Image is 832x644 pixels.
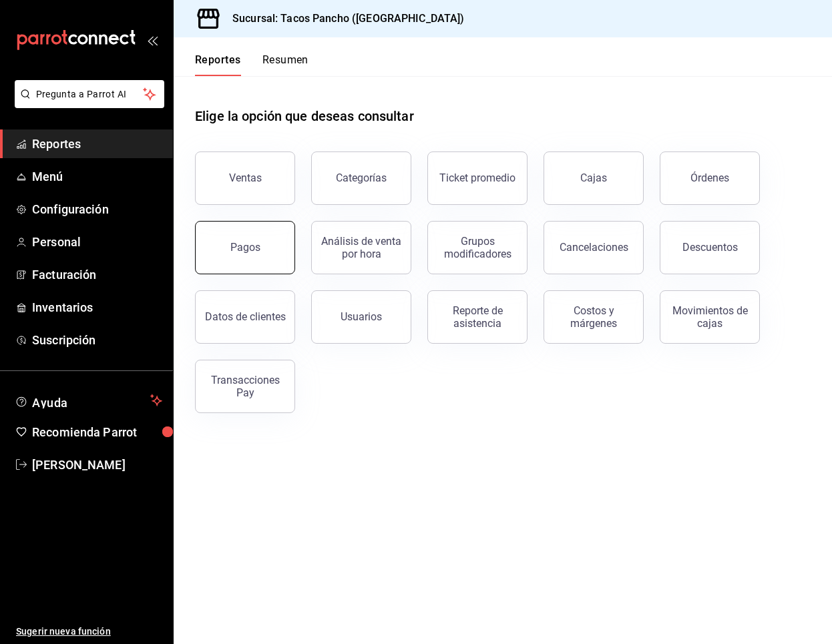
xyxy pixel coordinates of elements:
[195,360,295,413] button: Transacciones Pay
[439,172,515,184] div: Ticket promedio
[195,290,295,344] button: Datos de clientes
[336,172,387,184] div: Categorías
[16,625,162,639] span: Sugerir nueva función
[580,170,608,186] div: Cajas
[311,290,411,344] button: Usuarios
[195,53,241,76] button: Reportes
[230,241,260,254] div: Pagos
[195,53,308,76] div: navigation tabs
[427,151,528,205] button: Ticket promedio
[262,53,308,76] button: Resumen
[32,135,162,153] span: Reportes
[436,304,519,330] div: Reporte de asistencia
[32,266,162,284] span: Facturación
[544,221,644,274] button: Cancelaciones
[690,172,729,184] div: Órdenes
[195,151,295,205] button: Ventas
[427,290,528,344] button: Reporte de asistencia
[205,310,286,323] div: Datos de clientes
[195,221,295,274] button: Pagos
[36,87,144,101] span: Pregunta a Parrot AI
[660,290,760,344] button: Movimientos de cajas
[32,456,162,474] span: [PERSON_NAME]
[436,235,519,260] div: Grupos modificadores
[660,221,760,274] button: Descuentos
[311,221,411,274] button: Análisis de venta por hora
[427,221,528,274] button: Grupos modificadores
[320,235,403,260] div: Análisis de venta por hora
[341,310,382,323] div: Usuarios
[229,172,262,184] div: Ventas
[204,374,286,399] div: Transacciones Pay
[552,304,635,330] div: Costos y márgenes
[560,241,628,254] div: Cancelaciones
[32,233,162,251] span: Personal
[32,200,162,218] span: Configuración
[682,241,738,254] div: Descuentos
[32,298,162,316] span: Inventarios
[32,168,162,186] span: Menú
[660,151,760,205] button: Órdenes
[544,290,644,344] button: Costos y márgenes
[147,35,158,45] button: open_drawer_menu
[195,106,414,126] h1: Elige la opción que deseas consultar
[32,331,162,349] span: Suscripción
[668,304,751,330] div: Movimientos de cajas
[32,423,162,441] span: Recomienda Parrot
[222,11,465,27] h3: Sucursal: Tacos Pancho ([GEOGRAPHIC_DATA])
[32,392,145,408] span: Ayuda
[544,151,644,205] a: Cajas
[9,97,164,111] a: Pregunta a Parrot AI
[15,80,164,108] button: Pregunta a Parrot AI
[311,151,411,205] button: Categorías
